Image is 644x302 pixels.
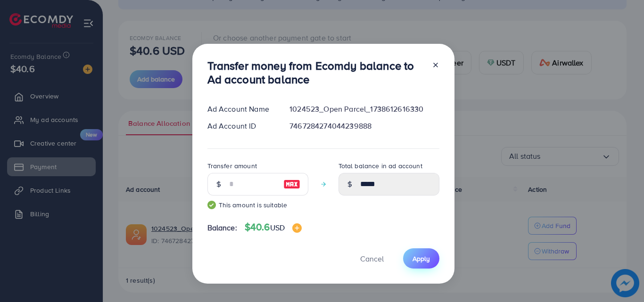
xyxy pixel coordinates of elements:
[360,253,384,264] span: Cancel
[200,121,282,131] div: Ad Account ID
[207,200,308,210] small: This amount is suitable
[245,221,302,233] h4: $40.6
[207,161,257,171] label: Transfer amount
[207,222,237,233] span: Balance:
[282,121,446,131] div: 7467284274044239888
[339,161,422,171] label: Total balance in ad account
[270,222,285,233] span: USD
[283,179,300,190] img: image
[348,248,396,269] button: Cancel
[403,248,439,269] button: Apply
[292,223,302,233] img: image
[207,59,424,86] h3: Transfer money from Ecomdy balance to Ad account balance
[200,104,282,114] div: Ad Account Name
[413,254,430,263] span: Apply
[282,104,446,114] div: 1024523_Open Parcel_1738612616330
[207,201,216,209] img: guide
